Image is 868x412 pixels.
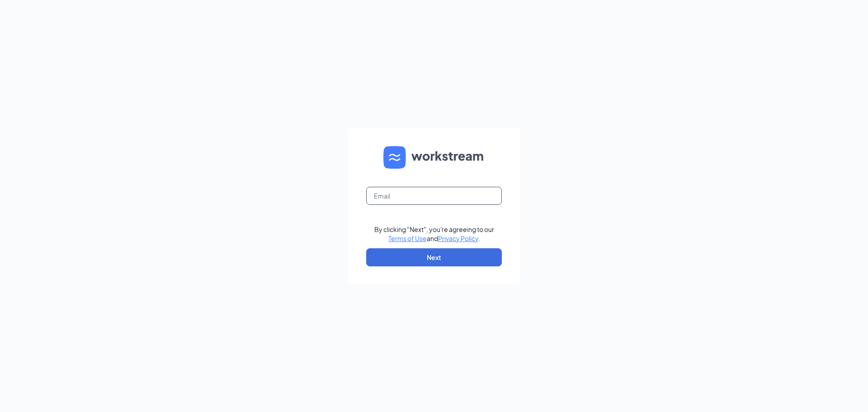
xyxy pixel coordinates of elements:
[366,187,502,205] input: Email
[366,248,502,266] button: Next
[383,146,485,169] img: WS logo and Workstream text
[374,225,494,243] div: By clicking "Next", you're agreeing to our and .
[438,234,478,242] a: Privacy Policy
[388,234,427,242] a: Terms of Use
